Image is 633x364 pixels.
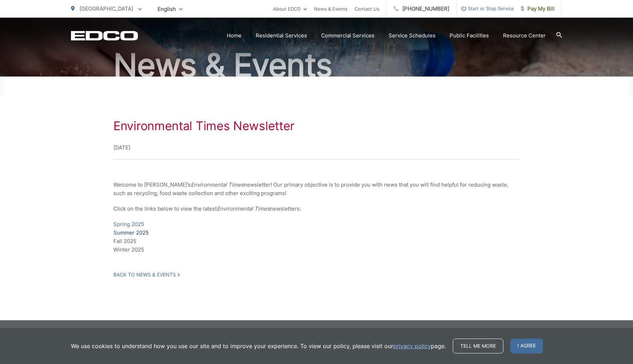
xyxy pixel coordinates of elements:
[256,31,307,40] a: Residential Services
[79,5,133,12] span: [GEOGRAPHIC_DATA]
[71,48,562,83] h2: News & Events
[393,342,431,350] a: privacy policy
[453,339,503,353] a: Tell me more
[113,220,144,229] a: Spring 2025
[113,181,520,198] p: Welcome to [PERSON_NAME]’s newsletter! Our primary objective is to provide you with news that you...
[191,181,244,188] em: Environmental Times
[113,205,520,213] p: Click on the links below to view the latest newsletters:
[273,5,307,13] a: About EDCO
[314,5,348,13] a: News & Events
[389,31,436,40] a: Service Schedules
[113,272,180,278] a: Back to News & Events
[510,339,543,353] span: I agree
[71,31,138,41] a: EDCD logo. Return to the homepage.
[521,5,555,13] span: Pay My Bill
[113,229,149,237] a: Summer 2025
[113,119,520,133] h1: Environmental Times Newsletter
[355,5,379,13] a: Contact Us
[321,31,374,40] a: Commercial Services
[227,31,242,40] a: Home
[113,144,520,152] p: [DATE]
[113,220,520,254] p: Fall 2025 Winter 2025
[450,31,489,40] a: Public Facilities
[217,205,270,212] em: Environmental Times
[71,342,446,350] p: We use cookies to understand how you use our site and to improve your experience. To view our pol...
[503,31,546,40] a: Resource Center
[152,3,188,15] span: English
